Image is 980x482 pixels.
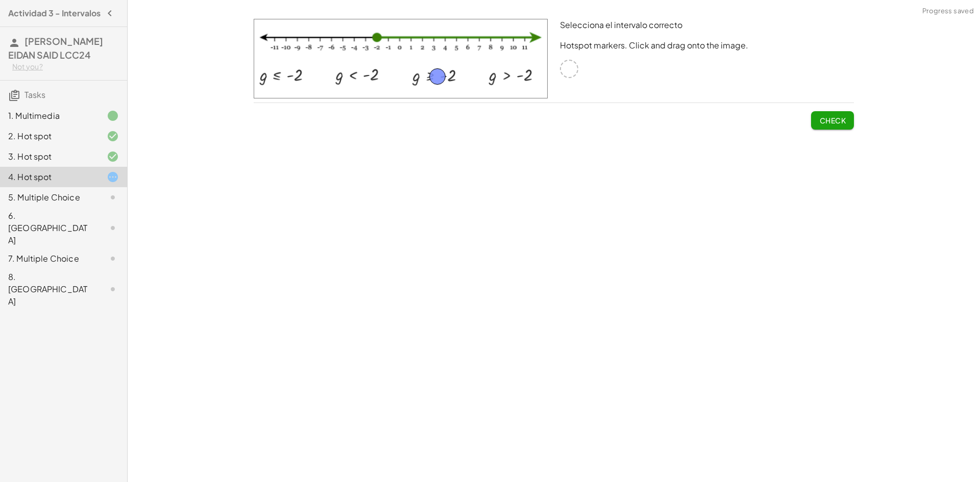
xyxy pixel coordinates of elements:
div: 4. Hot spot [8,171,90,183]
div: 1. Multimedia [8,110,90,122]
p: Selecciona el intervalo correcto [560,19,854,31]
div: 6. [GEOGRAPHIC_DATA] [8,210,90,246]
i: Task not started. [107,222,119,234]
i: Task not started. [107,283,119,295]
span: Check [819,116,846,125]
img: afe5dfe082c9184b0a331b7e0bda34f2a0f874b830e29bc39657f6bd7b151e5b.png [254,19,548,98]
span: [PERSON_NAME] EIDAN SAID LCC24 [8,35,103,61]
i: Task not started. [107,191,119,204]
div: 3. Hot spot [8,150,90,163]
i: Task finished and correct. [107,130,119,142]
h4: Actividad 3 - Intervalos [8,7,101,19]
span: Tasks [24,89,45,100]
div: Not you? [12,62,119,72]
button: Check [811,111,854,130]
i: Task not started. [107,252,119,265]
i: Task finished and correct. [107,150,119,163]
div: 2. Hot spot [8,130,90,142]
p: Hotspot markers. Click and drag onto the image. [560,39,854,52]
i: Task finished. [107,110,119,122]
i: Task started. [107,171,119,183]
div: 7. Multiple Choice [8,252,90,265]
div: 5. Multiple Choice [8,191,90,204]
span: Progress saved [922,6,974,16]
div: 8. [GEOGRAPHIC_DATA] [8,271,90,308]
